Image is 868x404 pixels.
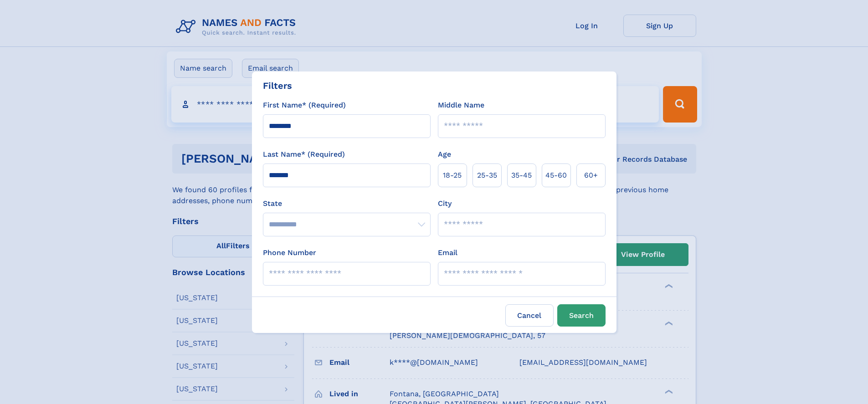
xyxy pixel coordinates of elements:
[263,198,431,209] label: State
[557,304,606,327] button: Search
[511,170,532,181] span: 35‑45
[263,149,345,160] label: Last Name* (Required)
[263,79,292,92] div: Filters
[477,170,497,181] span: 25‑35
[505,304,554,327] label: Cancel
[263,247,316,258] label: Phone Number
[438,247,457,258] label: Email
[263,100,346,111] label: First Name* (Required)
[584,170,598,181] span: 60+
[438,100,484,111] label: Middle Name
[438,198,452,209] label: City
[443,170,462,181] span: 18‑25
[545,170,567,181] span: 45‑60
[438,149,451,160] label: Age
